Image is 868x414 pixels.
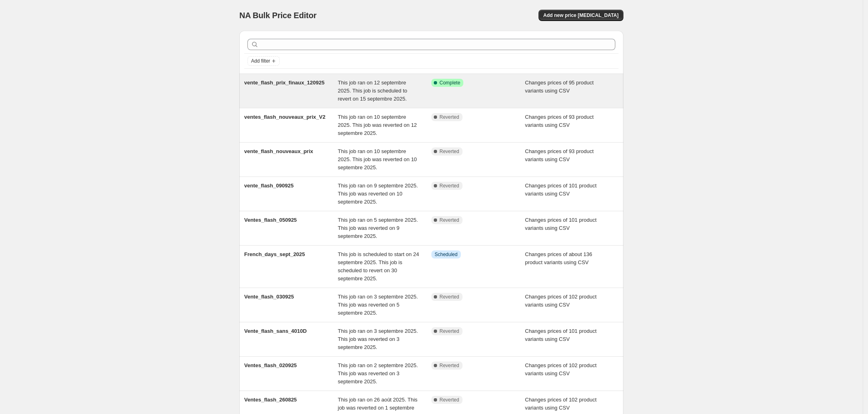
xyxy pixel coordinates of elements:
[439,217,459,223] span: Reverted
[247,56,280,66] button: Add filter
[338,148,417,170] span: This job ran on 10 septembre 2025. This job was reverted on 10 septembre 2025.
[244,148,313,154] span: vente_flash_nouveaux_prix
[525,217,597,231] span: Changes prices of 101 product variants using CSV
[244,114,325,120] span: ventes_flash_nouveaux_prix_V2
[338,217,418,239] span: This job ran on 5 septembre 2025. This job was reverted on 9 septembre 2025.
[439,328,459,334] span: Reverted
[244,328,307,334] span: Vente_flash_sans_4010D
[244,80,325,86] span: vente_flash_prix_finaux_120925
[251,58,270,64] span: Add filter
[244,294,294,300] span: Vente_flash_030925
[439,397,459,403] span: Reverted
[244,397,297,403] span: Ventes_flash_260825
[338,328,418,350] span: This job ran on 3 septembre 2025. This job was reverted on 3 septembre 2025.
[338,362,418,385] span: This job ran on 2 septembre 2025. This job was reverted on 3 septembre 2025.
[244,217,297,223] span: Ventes_flash_050925
[525,80,594,94] span: Changes prices of 95 product variants using CSV
[525,114,594,128] span: Changes prices of 93 product variants using CSV
[525,251,592,265] span: Changes prices of about 136 product variants using CSV
[525,148,594,162] span: Changes prices of 93 product variants using CSV
[543,12,619,19] span: Add new price [MEDICAL_DATA]
[435,251,458,258] span: Scheduled
[525,328,597,342] span: Changes prices of 101 product variants using CSV
[338,251,419,282] span: This job is scheduled to start on 24 septembre 2025. This job is scheduled to revert on 30 septem...
[439,148,459,155] span: Reverted
[338,114,417,136] span: This job ran on 10 septembre 2025. This job was reverted on 12 septembre 2025.
[525,183,597,197] span: Changes prices of 101 product variants using CSV
[439,80,460,86] span: Complete
[338,183,418,205] span: This job ran on 9 septembre 2025. This job was reverted on 10 septembre 2025.
[439,362,459,369] span: Reverted
[338,294,418,316] span: This job ran on 3 septembre 2025. This job was reverted on 5 septembre 2025.
[244,183,294,189] span: vente_flash_090925
[525,397,597,411] span: Changes prices of 102 product variants using CSV
[439,114,459,120] span: Reverted
[439,294,459,300] span: Reverted
[244,251,305,257] span: French_days_sept_2025
[439,183,459,189] span: Reverted
[244,362,297,368] span: Ventes_flash_020925
[525,294,597,308] span: Changes prices of 102 product variants using CSV
[525,362,597,376] span: Changes prices of 102 product variants using CSV
[239,11,317,20] span: NA Bulk Price Editor
[539,10,623,21] button: Add new price [MEDICAL_DATA]
[338,80,408,102] span: This job ran on 12 septembre 2025. This job is scheduled to revert on 15 septembre 2025.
